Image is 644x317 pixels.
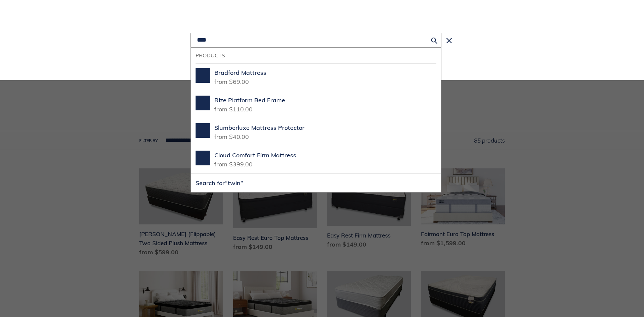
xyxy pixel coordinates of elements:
[214,152,296,159] span: Cloud Comfort Firm Mattress
[191,33,441,48] input: Search
[214,76,249,86] span: from $69.00
[191,118,441,146] a: Slumberluxe-Mattress-ProtectorSlumberluxe Mattress Protectorfrom $40.00
[214,69,266,77] span: Bradford Mattress
[214,158,253,168] span: from $399.00
[214,131,249,141] span: from $40.00
[191,63,441,91] a: Bradford-mattress-with-foundationBradford Mattressfrom $69.00
[214,97,285,104] span: Rize Platform Bed Frame
[191,146,441,173] a: cloud comfort firmCloud Comfort Firm Mattressfrom $399.00
[214,103,253,113] span: from $110.00
[191,174,441,192] button: Search for“twin”
[225,179,243,187] span: “twin”
[214,124,305,132] span: Slumberluxe Mattress Protector
[196,52,436,59] h3: Products
[191,91,441,118] a: Rize Platform Bed FrameRize Platform Bed Framefrom $110.00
